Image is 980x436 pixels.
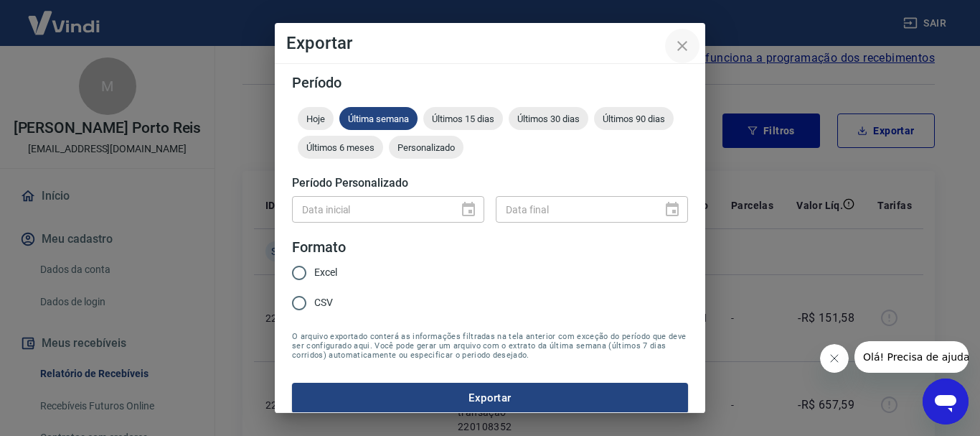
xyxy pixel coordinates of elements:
[292,196,448,223] input: DD/MM/YYYY
[509,113,588,124] span: Últimos 30 dias
[854,341,969,373] iframe: Mensagem da empresa
[820,344,849,373] iframe: Fechar mensagem
[292,75,688,90] h5: Período
[339,107,418,130] div: Última semana
[314,265,337,280] span: Excel
[292,237,346,258] legend: Formato
[594,113,674,124] span: Últimos 90 dias
[509,107,588,130] div: Últimos 30 dias
[286,34,694,52] h4: Exportar
[665,29,699,63] button: close
[594,107,674,130] div: Últimos 90 dias
[423,113,503,124] span: Últimos 15 dias
[292,176,688,190] h5: Período Personalizado
[923,379,969,425] iframe: Botão para abrir a janela de mensagens
[389,136,463,159] div: Personalizado
[292,383,688,413] button: Exportar
[298,113,334,124] span: Hoje
[292,332,688,360] span: O arquivo exportado conterá as informações filtradas na tela anterior com exceção do período que ...
[314,295,333,310] span: CSV
[9,10,121,22] span: Olá! Precisa de ajuda?
[389,142,463,153] span: Personalizado
[339,113,418,124] span: Última semana
[496,196,652,223] input: DD/MM/YYYY
[298,142,383,153] span: Últimos 6 meses
[423,107,503,130] div: Últimos 15 dias
[298,136,383,159] div: Últimos 6 meses
[298,107,334,130] div: Hoje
